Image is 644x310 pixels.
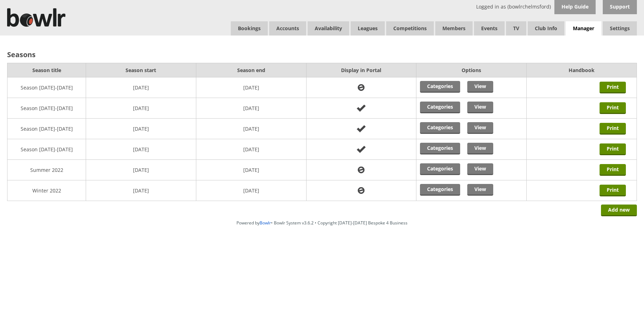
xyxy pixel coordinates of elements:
img: no [354,104,368,113]
td: Season [DATE]-[DATE] [7,139,86,160]
a: Club Info [528,21,564,36]
td: Season [DATE]-[DATE] [7,119,86,139]
a: Categories [420,81,460,93]
span: Settings [603,21,637,36]
td: Summer 2022 [7,160,86,180]
a: Leagues [351,21,385,36]
a: Availability [308,21,349,36]
a: Categories [420,184,460,196]
a: Print [600,102,626,114]
td: Season start [86,63,196,77]
a: Categories [420,102,460,113]
span: Accounts [269,21,306,36]
td: Display in Portal [306,63,416,77]
a: Events [474,21,505,36]
td: [DATE] [196,160,306,180]
a: Competitions [386,21,434,36]
a: View [467,184,493,196]
td: Options [416,63,527,77]
a: Bookings [231,21,268,36]
a: Print [600,185,626,196]
span: Members [435,21,473,36]
td: Winter 2022 [7,180,86,201]
a: View [467,122,493,134]
h2: Seasons [7,50,637,59]
a: Bowlr [260,220,271,226]
td: Season [DATE]-[DATE] [7,98,86,119]
td: [DATE] [86,160,196,180]
td: Season [DATE]-[DATE] [7,77,86,98]
span: Powered by • Bowlr System v3.6.2 • Copyright [DATE]-[DATE] Bespoke 4 Business [236,220,408,226]
a: Print [600,82,626,93]
a: View [467,163,493,175]
td: [DATE] [196,180,306,201]
td: Season title [7,63,86,77]
td: [DATE] [196,139,306,160]
td: [DATE] [86,139,196,160]
a: View [467,102,493,113]
span: TV [506,21,526,36]
td: Handbook [527,63,637,77]
a: Print [600,143,626,155]
td: [DATE] [196,98,306,119]
a: Categories [420,122,460,134]
img: no [354,124,368,133]
td: Season end [196,63,306,77]
td: [DATE] [86,119,196,139]
td: [DATE] [196,77,306,98]
a: Categories [420,143,460,154]
a: View [467,143,493,154]
a: Categories [420,163,460,175]
a: Add new [601,205,637,216]
a: Print [600,123,626,135]
td: [DATE] [196,119,306,139]
img: yes [355,165,367,174]
img: yes [355,83,367,92]
a: View [467,81,493,93]
span: Manager [566,21,601,36]
td: [DATE] [86,77,196,98]
img: yes [355,186,367,195]
td: [DATE] [86,98,196,119]
img: no [354,145,368,154]
a: Print [600,164,626,176]
td: [DATE] [86,180,196,201]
